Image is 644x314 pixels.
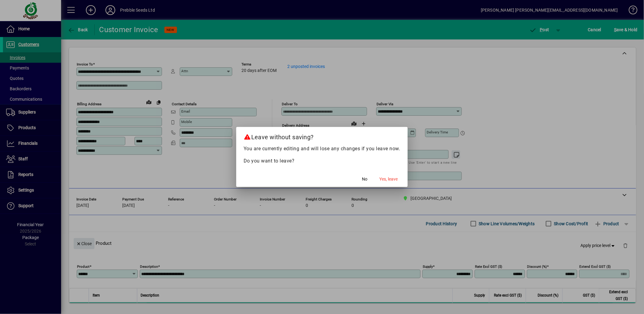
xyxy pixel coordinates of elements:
button: No [355,174,375,185]
h2: Leave without saving? [236,127,408,145]
span: No [362,176,368,182]
button: Yes, leave [377,174,400,185]
p: Do you want to leave? [244,157,400,165]
span: Yes, leave [380,176,398,182]
p: You are currently editing and will lose any changes if you leave now. [244,145,400,152]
